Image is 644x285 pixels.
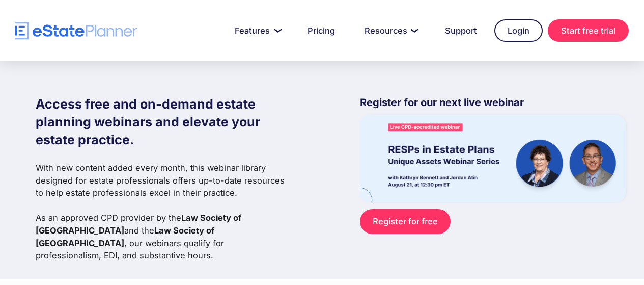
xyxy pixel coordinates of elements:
a: Login [494,19,543,42]
img: eState Academy webinar [360,115,626,202]
a: Features [222,20,290,41]
h1: Access free and on-demand estate planning webinars and elevate your estate practice. [36,95,289,149]
p: With new content added every month, this webinar library designed for estate professionals offers... [36,162,289,262]
a: Resources [352,20,428,41]
a: Register for free [360,209,450,234]
a: Support [433,20,489,41]
p: Register for our next live webinar [360,95,626,115]
a: Start free trial [548,19,629,42]
strong: Law Society of [GEOGRAPHIC_DATA] [36,225,215,248]
a: Pricing [295,20,347,41]
a: home [15,22,137,40]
